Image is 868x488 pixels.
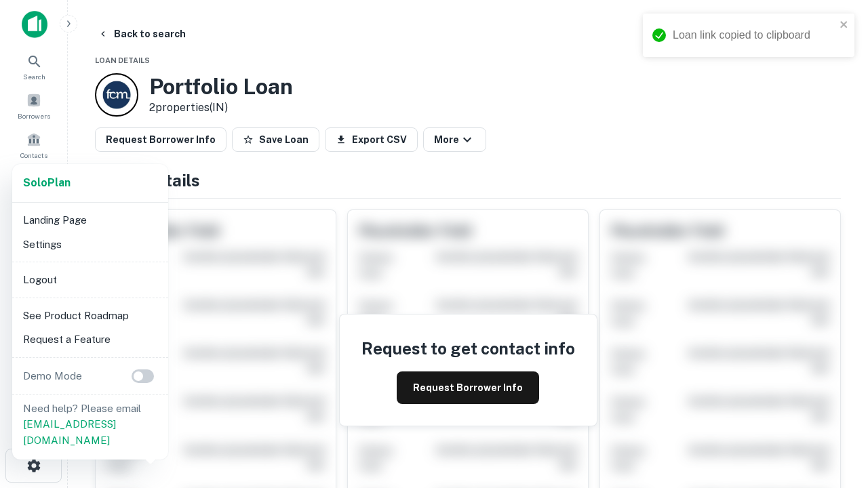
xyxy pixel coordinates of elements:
a: SoloPlan [23,175,71,191]
strong: Solo Plan [23,176,71,189]
p: Need help? Please email [23,401,157,449]
a: [EMAIL_ADDRESS][DOMAIN_NAME] [23,418,116,446]
li: See Product Roadmap [18,304,163,328]
button: close [840,19,849,32]
iframe: Chat Widget [800,380,868,445]
li: Logout [18,268,163,292]
div: Loan link copied to clipboard [673,27,835,43]
li: Request a Feature [18,327,163,352]
li: Landing Page [18,208,163,232]
li: Settings [18,232,163,257]
p: Demo Mode [18,368,87,384]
